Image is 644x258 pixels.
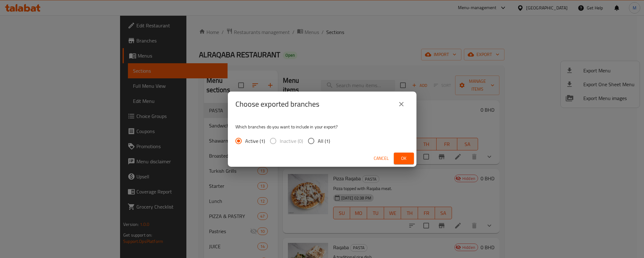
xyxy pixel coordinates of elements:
p: Which branches do you want to include in your export? [235,124,409,130]
h2: Choose exported branches [235,99,319,109]
button: Ok [394,153,414,164]
button: Cancel [371,153,391,164]
span: All (1) [318,137,330,145]
span: Active (1) [245,137,265,145]
button: close [394,97,409,112]
span: Ok [399,154,409,162]
span: Cancel [374,154,389,162]
span: Inactive (0) [280,137,303,145]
